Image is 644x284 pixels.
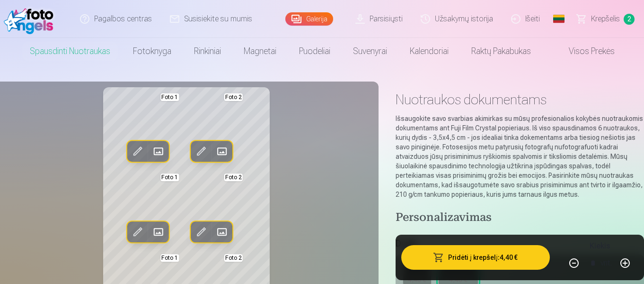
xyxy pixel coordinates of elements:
a: Fotoknyga [122,38,183,64]
a: Raktų pakabukas [460,38,542,64]
a: Spausdinti nuotraukas [18,38,122,64]
a: Galerija [285,12,333,26]
a: Visos prekės [542,38,626,64]
h1: Nuotraukos dokumentams [396,91,644,108]
img: /fa2 [4,4,58,34]
a: Puodeliai [288,38,342,64]
h5: Dydis [396,237,644,250]
button: Pridėti į krepšelį:4,40 € [401,245,550,270]
h4: Personalizavimas [396,211,644,226]
a: Suvenyrai [342,38,398,64]
span: 2 [624,14,635,25]
a: Magnetai [232,38,288,64]
a: Kalendoriai [398,38,460,64]
a: Rinkiniai [183,38,232,64]
div: vnt. [600,252,612,275]
h5: Kiekis [590,240,610,252]
span: Krepšelis [591,13,620,25]
p: Išsaugokite savo svarbias akimirkas su mūsų profesionalios kokybės nuotraukomis dokumentams ant F... [396,114,644,199]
